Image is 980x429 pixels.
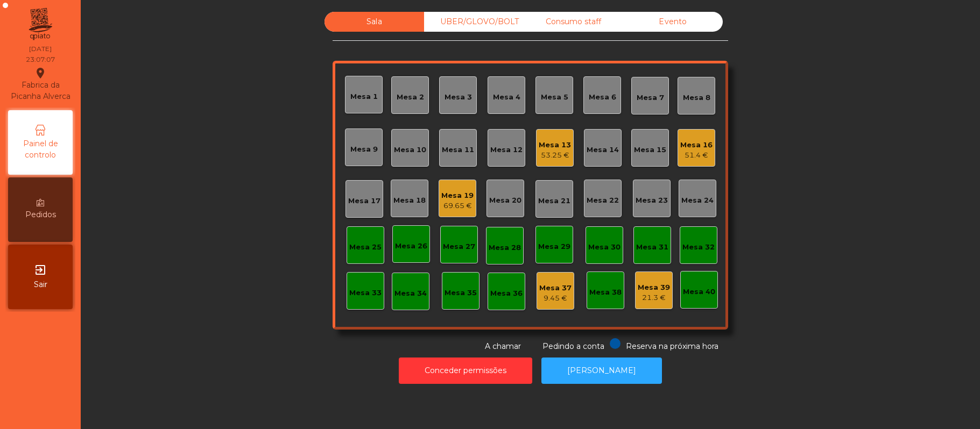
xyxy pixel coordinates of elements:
[636,242,668,253] div: Mesa 31
[524,12,623,32] div: Consumo staff
[25,209,56,220] span: Pedidos
[445,92,472,103] div: Mesa 3
[682,242,715,253] div: Mesa 32
[442,145,474,155] div: Mesa 11
[11,138,70,161] span: Painel de controlo
[638,282,670,293] div: Mesa 39
[350,144,378,155] div: Mesa 9
[589,287,622,298] div: Mesa 38
[588,242,621,253] div: Mesa 30
[34,67,47,80] i: location_on
[680,150,713,161] div: 51.4 €
[393,195,426,206] div: Mesa 18
[349,242,382,253] div: Mesa 25
[397,92,424,103] div: Mesa 2
[348,196,380,206] div: Mesa 17
[623,12,723,32] div: Evento
[589,92,616,103] div: Mesa 6
[626,341,718,351] span: Reserva na próxima hora
[441,201,474,211] div: 69.65 €
[27,5,53,43] img: qpiato
[490,145,523,155] div: Mesa 12
[539,140,571,151] div: Mesa 13
[325,12,424,32] div: Sala
[350,91,378,102] div: Mesa 1
[541,358,662,384] button: [PERSON_NAME]
[395,241,427,252] div: Mesa 26
[34,263,47,276] i: exit_to_app
[683,287,715,297] div: Mesa 40
[539,150,571,161] div: 53.25 €
[9,67,72,102] div: Fabrica da Picanha Alverca
[394,288,427,299] div: Mesa 34
[399,358,532,384] button: Conceder permissões
[489,195,521,206] div: Mesa 20
[541,92,568,103] div: Mesa 5
[680,140,713,151] div: Mesa 16
[542,341,604,351] span: Pedindo a conta
[490,288,523,299] div: Mesa 36
[636,195,668,206] div: Mesa 23
[681,195,714,206] div: Mesa 24
[394,145,426,155] div: Mesa 10
[638,292,670,303] div: 21.3 €
[587,195,619,206] div: Mesa 22
[424,12,524,32] div: UBER/GLOVO/BOLT
[349,288,382,298] div: Mesa 33
[493,92,520,103] div: Mesa 4
[445,288,477,298] div: Mesa 35
[683,92,710,103] div: Mesa 8
[34,279,47,290] span: Sair
[29,44,52,54] div: [DATE]
[443,241,475,252] div: Mesa 27
[489,242,521,253] div: Mesa 28
[539,293,572,304] div: 9.45 €
[538,241,570,252] div: Mesa 29
[634,145,666,155] div: Mesa 15
[485,341,521,351] span: A chamar
[538,196,570,206] div: Mesa 21
[441,190,474,201] div: Mesa 19
[587,145,619,155] div: Mesa 14
[637,92,664,103] div: Mesa 7
[26,55,55,65] div: 23:07:07
[539,283,572,294] div: Mesa 37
